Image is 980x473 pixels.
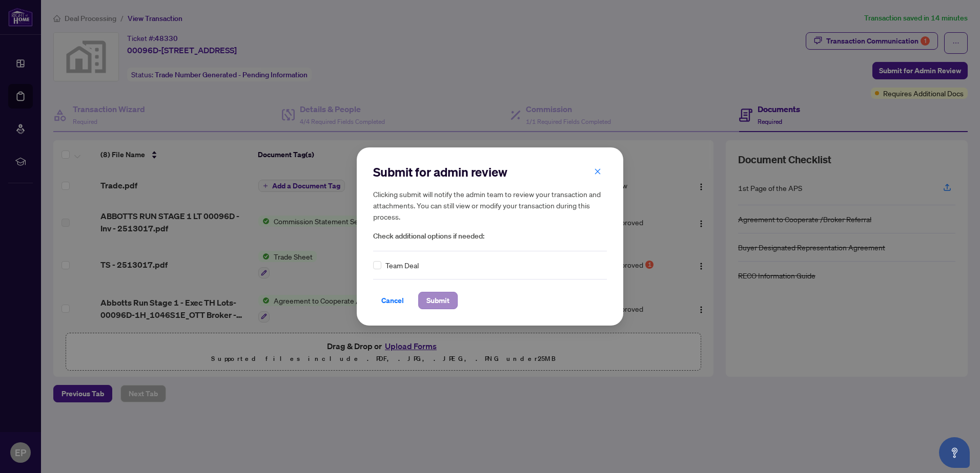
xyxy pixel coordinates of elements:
[418,292,458,309] button: Submit
[594,168,601,175] span: close
[426,292,450,309] span: Submit
[939,437,970,468] button: Open asap
[373,188,607,222] h5: Clicking submit will notify the admin team to review your transaction and attachments. You can st...
[373,164,607,180] h2: Submit for admin review
[373,230,607,242] span: Check additional options if needed:
[385,260,419,271] span: Team Deal
[381,292,404,309] span: Cancel
[373,292,412,309] button: Cancel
